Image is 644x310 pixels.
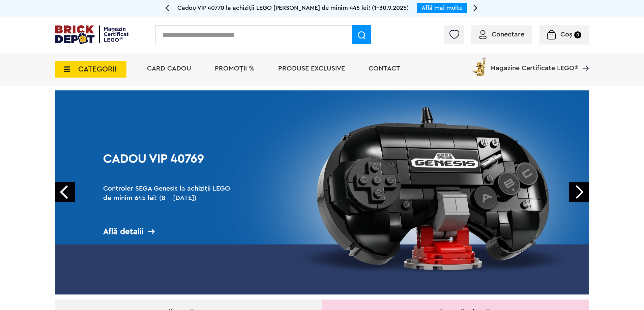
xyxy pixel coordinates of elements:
[103,153,238,177] h1: Cadou VIP 40769
[177,5,409,11] span: Cadou VIP 40770 la achiziții LEGO [PERSON_NAME] de minim 445 lei! (1-30.9.2025)
[421,5,463,11] a: Află mai multe
[574,31,581,38] small: 0
[490,56,578,72] span: Magazine Certificate LEGO®
[569,182,589,202] a: Next
[55,182,75,202] a: Prev
[103,227,238,236] div: Află detalii
[147,65,191,72] a: Card Cadou
[55,90,589,294] a: Cadou VIP 40769Controler SEGA Genesis la achiziții LEGO de minim 645 lei! (8 - [DATE])Află detalii
[103,184,238,212] h2: Controler SEGA Genesis la achiziții LEGO de minim 645 lei! (8 - [DATE])
[78,65,117,73] span: CATEGORII
[278,65,345,72] a: Produse exclusive
[369,65,400,72] a: Contact
[578,56,589,63] a: Magazine Certificate LEGO®
[492,31,524,38] span: Conectare
[479,31,524,38] a: Conectare
[215,65,255,72] a: PROMOȚII %
[560,31,572,38] span: Coș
